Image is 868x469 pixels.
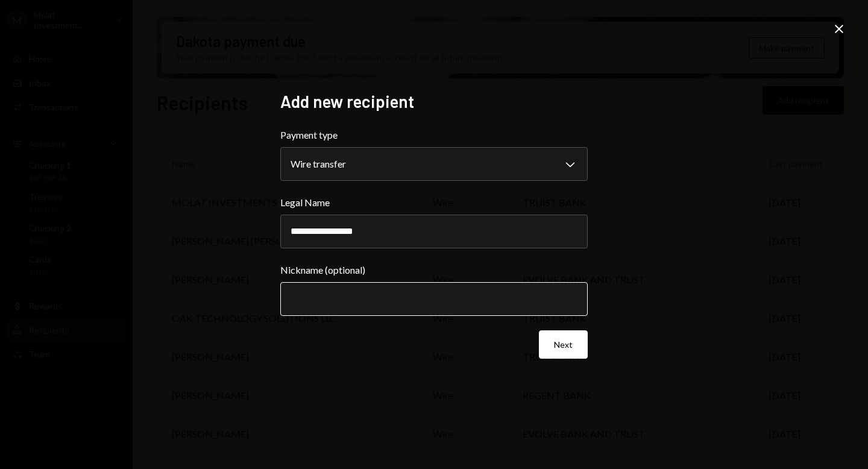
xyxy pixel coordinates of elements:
[280,195,588,210] label: Legal Name
[539,330,588,359] button: Next
[280,263,588,277] label: Nickname (optional)
[280,128,588,142] label: Payment type
[280,90,588,113] h2: Add new recipient
[280,147,588,181] button: Payment type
